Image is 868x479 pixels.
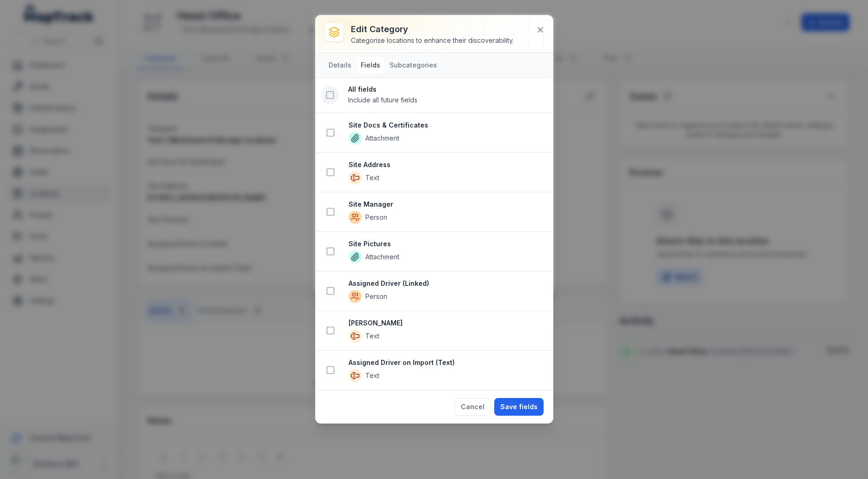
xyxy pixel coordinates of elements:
[365,331,379,341] span: Text
[365,134,399,143] span: Attachment
[351,36,514,45] div: Categorise locations to enhance their discoverability.
[357,57,384,74] button: Fields
[365,252,399,262] span: Attachment
[349,160,545,169] strong: Site Address
[386,57,441,74] button: Subcategories
[349,279,545,288] strong: Assigned Driver (Linked)
[348,96,417,104] span: Include all future fields
[348,85,545,94] strong: All fields
[349,318,545,328] strong: [PERSON_NAME]
[455,398,491,416] button: Cancel
[365,292,387,301] span: Person
[349,121,545,130] strong: Site Docs & Certificates
[365,213,387,222] span: Person
[325,57,355,74] button: Details
[494,398,544,416] button: Save fields
[349,358,545,367] strong: Assigned Driver on Import (Text)
[349,239,545,249] strong: Site Pictures
[349,200,545,209] strong: Site Manager
[365,173,379,182] span: Text
[351,23,514,36] h3: Edit category
[365,371,379,380] span: Text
